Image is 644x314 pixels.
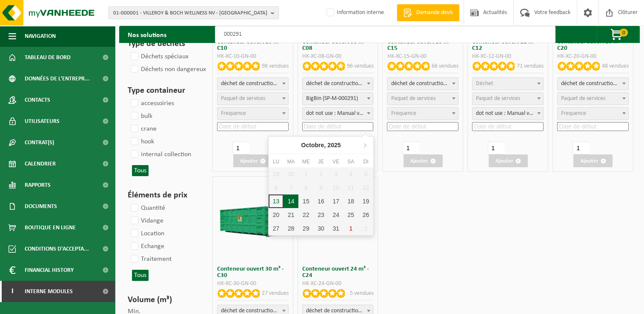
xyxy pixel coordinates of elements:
[557,77,629,90] span: déchet de construction et de démolition mélangé (inerte et non inerte)
[283,222,298,235] div: 28
[217,281,289,287] div: HK-XC-30-GN-00
[358,194,373,208] div: 19
[414,9,455,17] span: Demande devis
[269,222,283,235] div: 27
[329,157,343,166] div: Ve
[298,138,344,152] div: Octobre,
[129,97,174,110] label: accessoiries
[283,194,298,208] div: 14
[387,78,458,90] span: déchet de construction et de démolition mélangé (inerte et non inerte)
[349,289,373,298] p: 5 vendues
[129,63,206,76] label: Déchets non dangereux
[476,95,520,102] span: Paquet de services
[25,68,90,89] span: Données de l'entrepr...
[217,54,289,60] div: HK-XC-10-GN-00
[303,93,373,105] span: BigBin (SP-M-000291)
[619,29,628,37] span: 0
[128,189,197,202] h3: Éléments de prix
[472,107,544,120] span: dot not use : Manual voor MyVanheede
[9,281,16,302] span: I
[358,208,373,222] div: 26
[119,26,175,43] h2: Nos solutions
[298,208,313,222] div: 22
[346,62,373,71] p: 96 vendues
[517,62,544,71] p: 71 vendues
[302,122,374,131] input: Date de début
[472,122,544,131] input: Date de début
[303,78,373,90] span: déchet de construction et de démolition mélangé (inerte et non inerte)
[302,266,374,279] h3: Conteneur ouvert 24 m³ - C24
[25,153,56,174] span: Calendrier
[262,62,289,71] p: 98 vendues
[558,78,628,90] span: déchet de construction et de démolition mélangé (inerte et non inerte)
[128,37,197,50] h3: Type de déchets
[129,50,189,63] label: Déchets spéciaux
[129,110,152,123] label: bulk
[129,135,154,148] label: hook
[217,201,289,237] img: HK-XC-30-GN-00
[129,240,164,253] label: Echange
[302,77,374,90] span: déchet de construction et de démolition mélangé (inerte et non inerte)
[302,54,374,60] div: HK-XC-08-GN-00
[25,111,60,132] span: Utilisateurs
[561,110,586,117] span: Frequence
[557,39,629,51] h3: Conteneur ouvert 20 m³ - C20
[233,154,272,167] button: Ajouter
[129,202,165,214] label: Quantité
[25,217,76,238] span: Boutique en ligne
[129,148,191,161] label: internal collection
[217,122,289,131] input: Date de début
[343,194,358,208] div: 18
[325,6,384,19] label: Information interne
[327,142,341,148] i: 2025
[128,294,197,306] h3: Volume (m³)
[221,110,246,117] span: Frequence
[404,154,443,167] button: Ajouter
[329,222,343,235] div: 31
[391,95,435,102] span: Paquet de services
[113,7,267,20] span: 01-000001 - VILLEROY & BOCH WELLNESS NV - [GEOGRAPHIC_DATA]
[472,39,544,51] h3: Conteneur ouvert 12 m³ - C12
[329,208,343,222] div: 24
[217,39,289,51] h3: Conteneur ouvert 10 m³ - C10
[489,154,528,167] button: Ajouter
[387,122,458,131] input: Date de début
[557,54,629,60] div: HK-XC-20-GN-00
[557,122,629,131] input: Date de début
[283,208,298,222] div: 21
[25,89,50,111] span: Contacts
[403,142,419,154] input: 1
[329,194,343,208] div: 17
[283,157,298,166] div: Ma
[298,157,313,166] div: Me
[472,108,543,120] span: dot not use : Manual voor MyVanheede
[397,4,459,21] a: Demande devis
[232,142,249,154] input: 1
[25,174,51,196] span: Rapports
[488,142,504,154] input: 1
[221,95,265,102] span: Paquet de services
[217,77,289,90] span: déchet de construction et de démolition mélangé (inerte et non inerte)
[313,208,328,222] div: 23
[343,157,358,166] div: Sa
[132,165,149,176] button: Tous
[561,95,605,102] span: Paquet de services
[432,62,458,71] p: 66 vendues
[129,214,163,227] label: Vidange
[358,157,373,166] div: Di
[358,222,373,235] div: 2
[343,208,358,222] div: 25
[302,281,374,287] div: HK-XC-24-GN-00
[25,238,89,260] span: Conditions d'accepta...
[215,26,555,43] input: Chercher
[387,77,458,90] span: déchet de construction et de démolition mélangé (inerte et non inerte)
[269,194,283,208] div: 13
[129,253,172,265] label: Traitement
[313,157,328,166] div: Je
[302,92,374,105] span: BigBin (SP-M-000291)
[128,84,197,97] h3: Type containeur
[476,80,493,87] span: Déchet
[132,270,149,281] button: Tous
[25,47,71,68] span: Tableau de bord
[302,107,374,120] span: dot not use : Manual voor MyVanheede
